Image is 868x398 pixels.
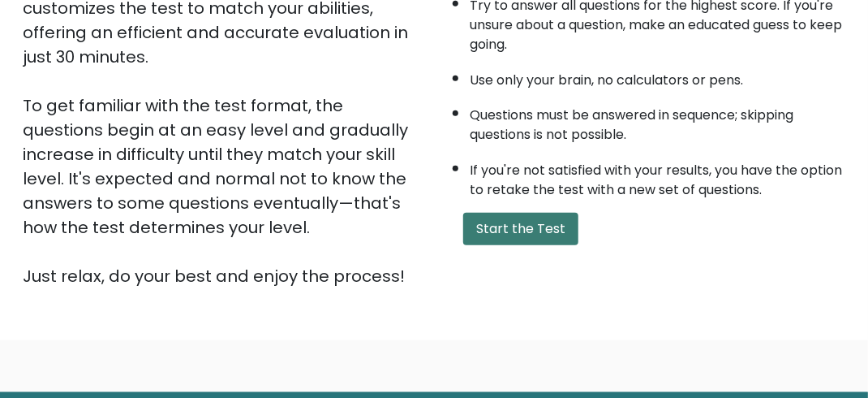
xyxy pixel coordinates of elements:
[470,153,845,200] li: If you're not satisfied with your results, you have the option to retake the test with a new set ...
[470,63,845,90] li: Use only your brain, no calculators or pens.
[470,97,845,145] li: Questions must be answered in sequence; skipping questions is not possible.
[463,213,578,245] button: Start the Test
